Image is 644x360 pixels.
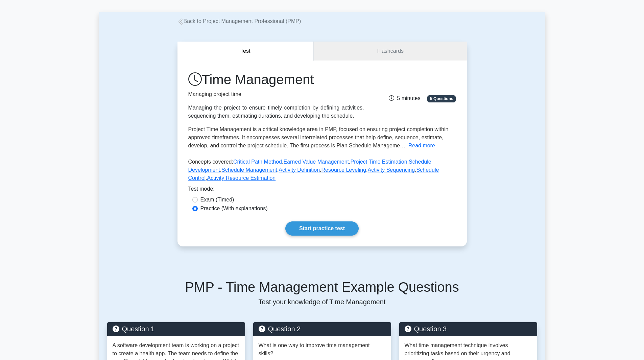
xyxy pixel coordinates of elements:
div: Test mode: [188,185,456,196]
div: Managing the project to ensure timely completion by defining activities, sequencing them, estimat... [188,104,364,120]
a: Flashcards [314,42,467,61]
p: Concepts covered: , , , , , , , , , [188,158,456,185]
a: Resource Leveling [321,167,366,173]
button: Read more [408,142,435,150]
h5: PMP - Time Management Example Questions [107,279,537,295]
a: Project Time Estimation [350,159,407,165]
a: Activity Definition [279,167,320,173]
span: 5 minutes [389,95,420,101]
a: Activity Resource Estimation [207,175,276,181]
a: Critical Path Method [233,159,282,165]
h5: Question 1 [113,325,240,333]
a: Start practice test [285,221,359,236]
a: Schedule Management [221,167,277,173]
a: Schedule Development [188,159,431,173]
p: Managing project time [188,90,364,98]
p: What is one way to improve time management skills? [259,341,386,358]
a: Activity Sequencing [368,167,415,173]
a: Earned Value Management [283,159,349,165]
button: Test [177,42,314,61]
h1: Time Management [188,71,364,88]
h5: Question 3 [405,325,532,333]
h5: Question 2 [259,325,386,333]
span: Project Time Management is a critical knowledge area in PMP, focused on ensuring project completi... [188,126,449,148]
p: Test your knowledge of Time Management [107,298,537,306]
span: 5 Questions [427,95,456,102]
label: Exam (Timed) [200,196,234,204]
a: Back to Project Management Professional (PMP) [177,18,301,24]
label: Practice (With explanations) [200,205,268,213]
